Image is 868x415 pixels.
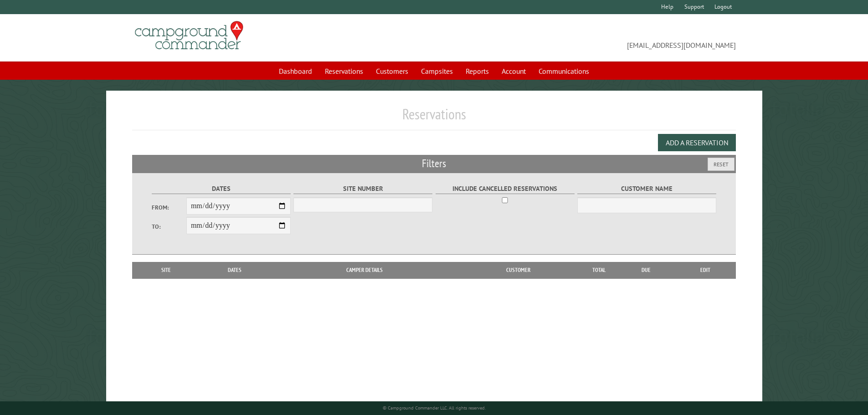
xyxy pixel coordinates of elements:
[319,62,369,80] a: Reservations
[383,405,486,411] small: © Campground Commander LLC. All rights reserved.
[617,262,675,278] th: Due
[455,262,581,278] th: Customer
[132,155,736,172] h2: Filters
[708,158,734,171] button: Reset
[577,184,716,194] label: Customer Name
[434,25,736,51] span: [EMAIL_ADDRESS][DOMAIN_NAME]
[581,262,617,278] th: Total
[196,262,274,278] th: Dates
[273,62,318,80] a: Dashboard
[274,262,455,278] th: Camper Details
[496,62,531,80] a: Account
[152,184,291,194] label: Dates
[293,184,432,194] label: Site Number
[152,203,186,212] label: From:
[533,62,595,80] a: Communications
[132,105,736,130] h1: Reservations
[132,18,246,53] img: Campground Commander
[416,62,458,80] a: Campsites
[152,222,186,231] label: To:
[460,62,494,80] a: Reports
[675,262,736,278] th: Edit
[370,62,414,80] a: Customers
[658,134,736,151] button: Add a Reservation
[436,184,575,194] label: Include Cancelled Reservations
[137,262,196,278] th: Site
